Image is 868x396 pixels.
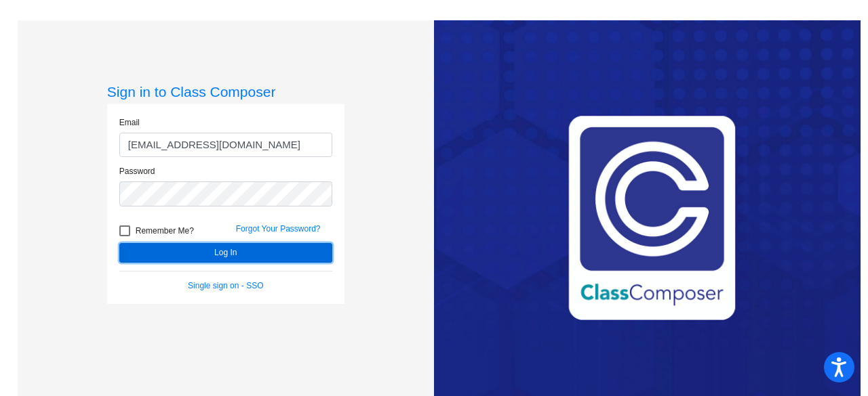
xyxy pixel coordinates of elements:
button: Log In [119,243,332,263]
a: Single sign on - SSO [188,281,263,290]
label: Password [119,165,155,177]
span: Remember Me? [136,223,194,239]
label: Email [119,116,140,129]
h3: Sign in to Class Composer [107,83,344,100]
a: Forgot Your Password? [236,224,321,234]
